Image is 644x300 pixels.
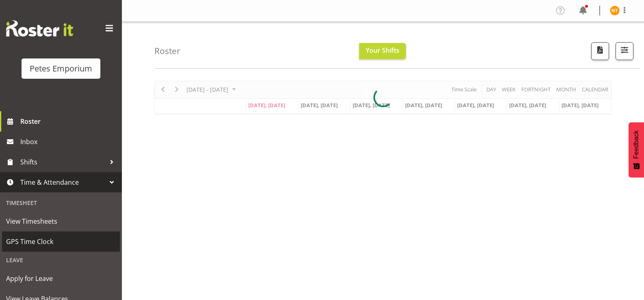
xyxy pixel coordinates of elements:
[610,6,620,15] img: nicole-thomson8388.jpg
[154,46,180,56] h4: Roster
[20,115,118,127] span: Roster
[20,136,118,148] span: Inbox
[6,215,116,227] span: View Timesheets
[2,252,120,268] div: Leave
[2,211,120,231] a: View Timesheets
[20,176,106,188] span: Time & Attendance
[359,43,406,59] button: Your Shifts
[2,231,120,252] a: GPS Time Clock
[2,194,120,211] div: Timesheet
[20,156,106,168] span: Shifts
[6,20,73,37] img: Rosterit website logo
[629,122,644,177] button: Feedback - Show survey
[616,42,633,60] button: Filter Shifts
[366,46,399,55] span: Your Shifts
[2,268,120,289] a: Apply for Leave
[30,63,92,75] div: Petes Emporium
[591,42,609,60] button: Download a PDF of the roster according to the set date range.
[6,272,116,285] span: Apply for Leave
[633,130,640,159] span: Feedback
[6,235,116,248] span: GPS Time Clock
